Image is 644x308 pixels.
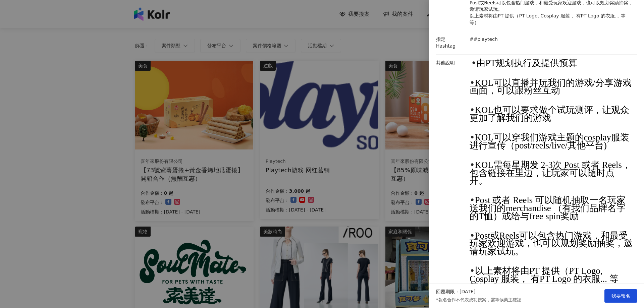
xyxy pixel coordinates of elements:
span: • [471,58,476,68]
span: KOL需每星期发 2-3次 Post 或者 Reels， 包含链接在里边，让玩家可以随时点开。 [470,160,631,186]
p: 回覆期限：[DATE] [436,289,475,295]
span: 以上素材将由PT 提供（PT Logo, Cosplay 服装， 有PT Logo 的衣服... 等等） [470,266,619,292]
span: • [470,105,475,115]
span: • [470,77,475,88]
span: • [470,230,475,241]
span: • [470,265,475,276]
span: 我要報名 [611,293,630,299]
span: KOL也可以要求做个试玩测评，让观众更加了解我们的游戏 [470,105,629,123]
span: Post或Reels可以包含热门游戏，和最受玩家欢迎游戏，也可以规划奖励抽奖，邀请玩家试玩。 [470,231,633,256]
button: 我要報名 [604,289,637,303]
span: • [470,195,475,205]
span: KOL可以直播并玩我们的游戏/分享游戏画面，可以跟粉丝互动 [470,78,632,96]
p: ##playtech [470,36,498,43]
p: 其他說明 [436,60,466,66]
span: 由PT规划执行及提供预算 [476,58,577,68]
span: KOL可以穿我们游戏主题的cosplay服装进行宣传（post/reels/live/其他平台) [470,132,629,150]
p: *報名合作不代表成功接案，需等候業主確認 [436,297,521,303]
span: • [470,132,475,142]
span: • [470,160,475,170]
span: Post 或者 Reels 可以随机抽取一名玩家送我们的merchandise （有我们品牌名字的T恤）或给与free spin奖励 [470,195,626,221]
p: 指定 Hashtag [436,36,466,49]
